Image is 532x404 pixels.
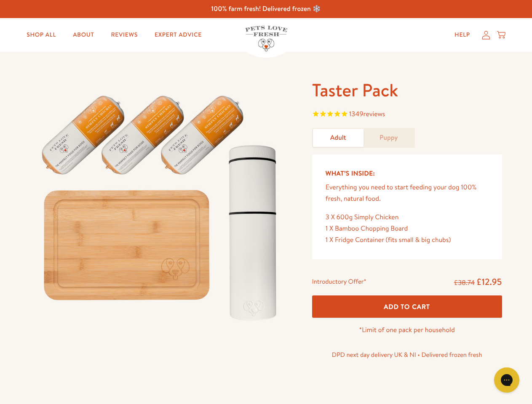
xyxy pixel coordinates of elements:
[312,79,502,102] h1: Taster Pack
[349,109,385,119] span: 1349 reviews
[384,302,430,311] span: Add To Cart
[326,168,489,179] h5: What’s Inside:
[104,27,144,43] a: Reviews
[454,278,475,287] s: £38.74
[490,364,524,396] iframe: Gorgias live chat messenger
[364,129,414,147] a: Puppy
[326,234,489,246] div: 1 X Fridge Container (fits small & big chubs)
[313,129,364,147] a: Adult
[326,182,489,205] p: Everything you need to start feeding your dog 100% fresh, natural food.
[363,109,385,119] span: reviews
[66,27,101,43] a: About
[312,109,502,121] span: Rated 4.8 out of 5 stars 1349 reviews
[448,27,477,43] a: Help
[476,276,502,288] span: £12.95
[245,26,287,51] img: Pets Love Fresh
[30,79,292,330] img: Taster Pack - Adult
[312,276,366,289] div: Introductory Offer*
[326,212,489,223] div: 3 X 600g Simply Chicken
[148,27,209,43] a: Expert Advice
[312,324,502,336] p: *Limit of one pack per household
[20,27,63,43] a: Shop All
[326,224,408,233] span: 1 X Bamboo Chopping Board
[312,349,502,360] p: DPD next day delivery UK & NI • Delivered frozen fresh
[312,295,502,318] button: Add To Cart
